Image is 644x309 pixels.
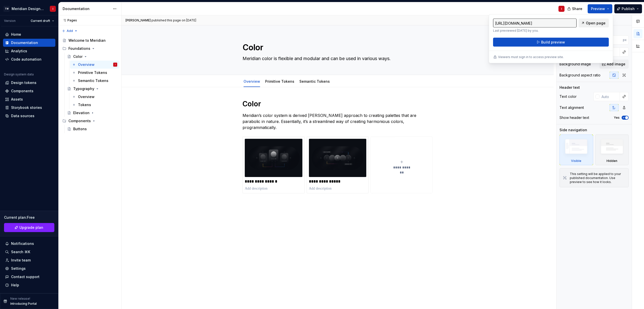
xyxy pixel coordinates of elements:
div: Elevation [73,110,90,115]
div: Text alignment [559,105,584,110]
a: Tokens [70,101,119,109]
span: Open page [586,21,606,26]
img: 05a6de06-5202-4e9d-8fc4-5099366feb5c.png [309,139,367,177]
p: Viewers must sign in to access preview site. [498,55,564,59]
div: Design system data [4,72,34,76]
a: Overview [70,93,119,101]
p: Meridian’s color system is derived [PERSON_NAME] approach to creating palettes that are parabolic... [243,112,433,130]
label: Yes [614,116,620,120]
div: Overview [78,94,95,99]
button: Search ⌘K [3,248,55,256]
div: Background image [559,62,591,67]
div: Contact support [11,274,39,279]
a: Primitive Tokens [70,69,119,77]
div: Tokens [78,102,91,107]
a: Buttons [65,125,119,133]
a: Components [3,87,55,95]
button: Help [3,281,55,289]
input: Auto [603,35,623,45]
p: px [623,38,627,42]
a: Code automation [3,55,55,63]
div: Code automation [11,57,42,62]
a: Open page [579,19,609,28]
div: Invite team [11,258,31,263]
button: TWMeridian Design SystemI [1,3,57,14]
div: Typography [73,86,94,91]
span: Preview [591,6,605,11]
div: Primitive Tokens [78,70,107,75]
div: Welcome to Meridian [68,38,106,43]
button: Upgrade plan [4,223,54,232]
div: Show header text [559,115,589,120]
span: Add [67,29,73,33]
div: Documentation [63,6,110,11]
div: Overview [78,62,95,67]
a: Overview [244,79,260,83]
button: Add image [599,60,629,69]
a: Design tokens [3,79,55,87]
div: Components [60,117,119,125]
div: Design tokens [11,80,36,85]
a: Invite team [3,256,55,264]
div: Version [4,19,16,23]
textarea: Meridian color is flexible and modular and can be used in various ways. [242,55,432,63]
div: Documentation [11,40,38,45]
a: Settings [3,264,55,273]
button: Preview [588,4,612,13]
a: Data sources [3,112,55,120]
div: Color [73,54,83,59]
div: Pages [60,18,77,22]
div: Analytics [11,49,27,54]
span: Upgrade plan [19,225,43,230]
div: Notifications [11,241,34,246]
div: Storybook stories [11,105,42,110]
p: New release! [10,297,30,301]
button: Build preview [493,38,609,47]
span: Current draft [31,19,50,23]
span: Add image [607,62,625,67]
div: Semantic Tokens [78,78,108,83]
a: Welcome to Meridian [60,36,119,45]
div: Data sources [11,113,34,118]
a: Primitive Tokens [265,79,294,83]
div: I [53,7,53,11]
div: Side navigation [559,127,587,133]
div: Components [11,89,33,94]
div: Settings [11,266,26,271]
div: Page tree [60,36,119,133]
button: Contact support [3,273,55,281]
a: Semantic Tokens [70,77,119,85]
div: Foundations [60,45,119,53]
a: Semantic Tokens [299,79,330,83]
div: Semantic Tokens [297,76,332,86]
div: Primitive Tokens [263,76,296,86]
img: f2bb9fd7-cede-4abb-950c-23277067e9ee.png [245,139,302,177]
div: Meridian Design System [12,6,44,11]
div: I [115,62,115,67]
div: TW [4,6,10,12]
a: Analytics [3,47,55,55]
div: Text color [559,94,577,99]
h1: Color [243,99,433,108]
div: Visible [571,159,581,163]
a: Assets [3,95,55,103]
div: Help [11,283,19,288]
p: Introducing Portal [10,302,37,306]
a: Elevation [65,109,119,117]
div: Home [11,32,21,37]
div: Foundations [68,46,90,51]
a: OverviewI [70,61,119,69]
div: Header text [559,85,580,90]
div: Visible [559,135,593,165]
span: Share [572,6,582,11]
div: This setting will be applied to your published documentation. Use preview to see how it looks. [570,172,625,184]
span: Publish [622,6,635,11]
span: [PERSON_NAME] [126,18,151,22]
div: Assets [11,97,23,102]
div: Search ⌘K [11,249,30,254]
a: Documentation [3,39,55,47]
button: Notifications [3,240,55,248]
input: Auto [599,92,620,101]
div: Buttons [73,126,87,131]
button: Add [60,27,79,34]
